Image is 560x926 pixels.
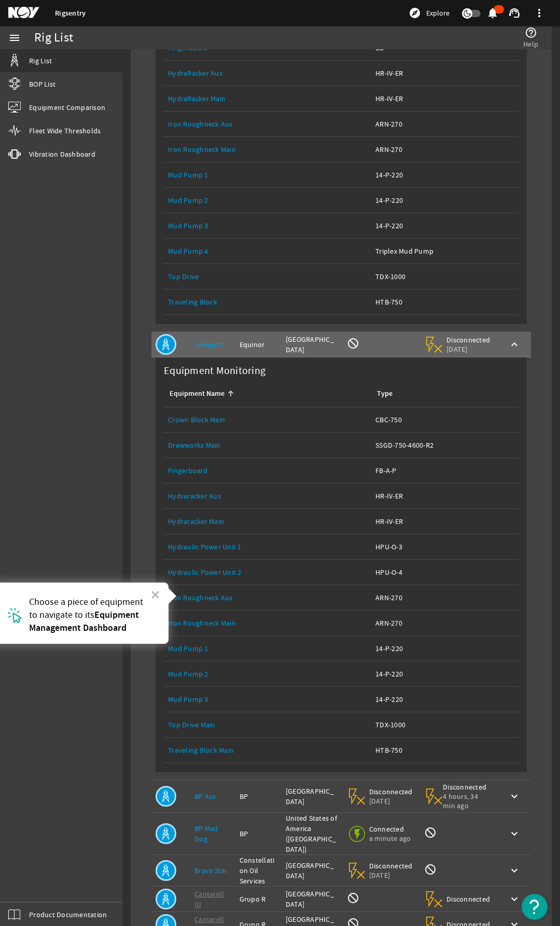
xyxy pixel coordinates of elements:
div: FB-A-P [375,465,514,476]
span: Disconnected [446,335,491,344]
div: United States of America ([GEOGRAPHIC_DATA]) [286,813,339,854]
mat-icon: BOP Monitoring not available for this rig [347,337,359,350]
mat-icon: Rig Monitoring not available for this rig [424,826,437,839]
div: HR-IV-ER [375,68,514,78]
a: Fingerboard [168,466,207,475]
span: BOP List [29,79,55,89]
div: ARN-270 [375,144,514,155]
mat-icon: notifications [486,7,499,19]
a: Top Drive Main [168,720,216,729]
a: Cantarell III [194,889,224,909]
span: Explore [426,8,450,18]
button: Open Resource Center [522,894,548,920]
span: a minute ago [369,834,413,843]
div: HTB-750 [375,297,514,307]
a: Crown Block Main [168,415,225,424]
mat-icon: keyboard_arrow_up [508,338,521,351]
mat-icon: support_agent [508,7,521,19]
span: Rig List [29,56,52,66]
a: Askepott [194,340,223,349]
a: Traveling Block Main [168,745,234,755]
div: 14-P-220 [375,643,514,654]
a: Rigsentry [55,8,86,18]
span: Connected [369,824,413,834]
mat-icon: keyboard_arrow_down [508,827,521,840]
div: BP [240,791,277,801]
span: Disconnected [369,861,413,870]
a: Iron Roughneck Aux [168,119,233,129]
a: Hydraracker Aux [168,491,221,501]
div: Triplex Mud Pump [375,246,514,256]
span: Vibration Dashboard [29,149,95,159]
span: [DATE] [369,870,413,880]
label: Equipment Monitoring [160,362,270,380]
a: Hydraracker Main [168,517,224,526]
div: ARN-270 [375,119,514,129]
a: Mud Pump 3 [168,221,208,230]
a: Iron Roughneck Aux [168,593,233,602]
a: Hydraulic Power Unit 2 [168,568,242,577]
a: Top Drive [168,272,199,281]
div: TDX-1000 [375,720,514,730]
mat-icon: explore [409,7,421,19]
span: Choose a piece of equipment to navigate to its [29,596,145,621]
div: HR-IV-ER [375,516,514,527]
div: Type [377,388,393,399]
mat-icon: Rig Monitoring not available for this rig [424,863,437,876]
div: Rig List [34,33,73,43]
span: [DATE] [369,796,413,806]
span: Help [523,39,538,49]
a: Hydraulic Power Unit 1 [168,542,242,551]
span: Product Documentation [29,909,107,920]
div: ARN-270 [375,592,514,603]
mat-icon: vibration [8,148,21,160]
div: HPU-O-3 [375,542,514,552]
a: Mud Pump 2 [168,669,208,679]
a: BP Mad Dog [194,824,218,844]
div: BP [240,828,277,839]
div: 14-P-220 [375,195,514,205]
span: Disconnected [446,894,491,904]
div: 14-P-220 [375,220,514,231]
div: HR-IV-ER [375,491,514,501]
div: ARN-270 [375,618,514,628]
div: [GEOGRAPHIC_DATA] [286,786,339,807]
div: Equinor [240,339,277,350]
a: Mud Pump 3 [168,695,208,704]
a: Mud Pump 1 [168,644,208,653]
strong: Equipment Management Dashboard [29,609,141,634]
button: Close [150,586,160,603]
a: Mud Pump 1 [168,170,208,179]
div: Constellation Oil Services [240,855,277,886]
div: [GEOGRAPHIC_DATA] [286,889,339,909]
a: BP Ace [194,792,216,801]
div: 14-P-220 [375,694,514,704]
a: HydraRacker Main [168,94,226,103]
mat-icon: help_outline [525,26,537,39]
div: HPU-O-4 [375,567,514,577]
a: Drawworks Main [168,440,221,450]
mat-icon: BOP Monitoring not available for this rig [347,892,359,904]
div: TDX-1000 [375,271,514,282]
div: CBC-750 [375,414,514,425]
span: Disconnected [443,782,492,792]
div: 14-P-220 [375,669,514,679]
a: Brava Star [194,866,228,875]
a: Mud Pump 2 [168,196,208,205]
span: Equipment Comparison [29,102,105,113]
span: 4 hours, 34 min ago [443,792,492,810]
mat-icon: keyboard_arrow_down [508,893,521,905]
a: Iron Roughneck Main [168,145,236,154]
mat-icon: keyboard_arrow_down [508,864,521,877]
div: [GEOGRAPHIC_DATA] [286,334,339,355]
a: Iron Roughneck Main [168,618,236,628]
a: Traveling Block [168,297,217,307]
mat-icon: keyboard_arrow_down [508,790,521,803]
span: Fleet Wide Thresholds [29,126,101,136]
a: HydraRacker Aux [168,68,222,78]
mat-icon: menu [8,32,21,44]
div: Grupo R [240,894,277,904]
div: [GEOGRAPHIC_DATA] [286,860,339,881]
div: HTB-750 [375,745,514,755]
div: SSGD-750-4600-R2 [375,440,514,450]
